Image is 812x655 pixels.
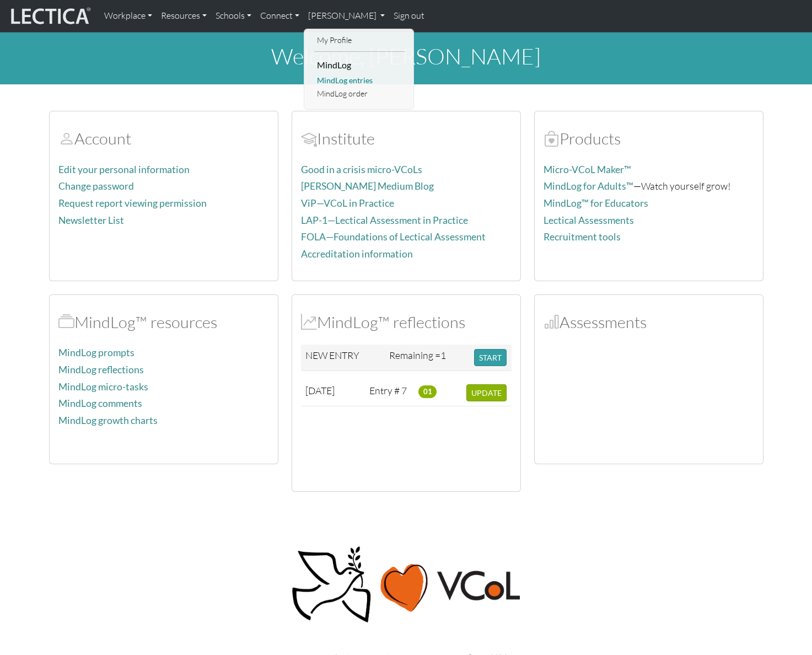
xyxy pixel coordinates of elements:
[301,214,468,226] a: LAP-1—Lectical Assessment in Practice
[544,197,648,209] a: MindLog™ for Educators
[544,231,621,243] a: Recruitment tools
[301,231,486,243] a: FOLA—Foundations of Lectical Assessment
[314,56,405,74] li: MindLog
[471,388,502,398] span: UPDATE
[314,34,405,101] ul: [PERSON_NAME]
[301,312,317,332] span: MindLog
[365,380,414,406] td: Entry # 7
[314,34,405,47] a: My Profile
[58,164,190,175] a: Edit your personal information
[544,178,754,194] p: —Watch yourself grow!
[58,197,207,209] a: Request report viewing permission
[544,164,631,175] a: Micro-VCoL Maker™
[58,180,134,192] a: Change password
[466,384,507,401] button: UPDATE
[58,415,158,426] a: MindLog growth charts
[301,197,394,209] a: ViP—VCoL in Practice
[58,312,74,332] span: MindLog™ resources
[440,349,446,361] span: 1
[100,4,157,28] a: Workplace
[314,74,405,88] a: MindLog entries
[385,345,470,371] td: Remaining =
[301,128,317,148] span: Account
[58,347,135,358] a: MindLog prompts
[301,180,434,192] a: [PERSON_NAME] Medium Blog
[58,381,148,393] a: MindLog micro-tasks
[256,4,304,28] a: Connect
[8,6,91,26] img: lecticalive
[58,128,74,148] span: Account
[58,214,124,226] a: Newsletter List
[301,313,512,332] h2: MindLog™ reflections
[301,164,422,175] a: Good in a crisis micro-VCoLs
[544,313,754,332] h2: Assessments
[301,129,512,148] h2: Institute
[544,128,560,148] span: Products
[288,545,524,625] img: Peace, love, VCoL
[544,312,560,332] span: Assessments
[58,129,269,148] h2: Account
[58,398,142,409] a: MindLog comments
[474,349,507,366] button: START
[157,4,211,28] a: Resources
[301,345,385,371] td: NEW ENTRY
[58,313,269,332] h2: MindLog™ resources
[301,248,413,260] a: Accreditation information
[544,214,634,226] a: Lectical Assessments
[418,385,437,398] span: 01
[544,129,754,148] h2: Products
[58,364,144,375] a: MindLog reflections
[389,4,429,28] a: Sign out
[304,4,389,28] a: [PERSON_NAME]
[211,4,256,28] a: Schools
[305,384,335,396] span: [DATE]
[544,180,633,192] a: MindLog for Adults™
[314,87,405,101] a: MindLog order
